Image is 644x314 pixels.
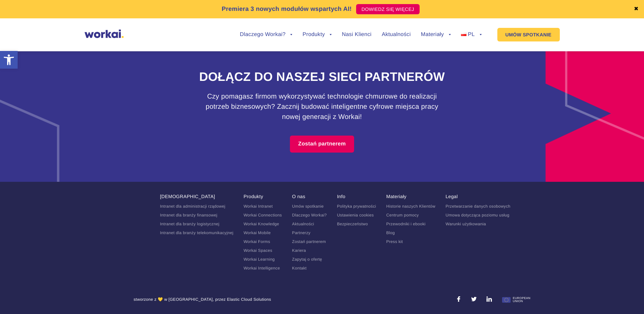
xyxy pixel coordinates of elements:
[302,32,332,37] a: Produkty
[421,32,451,37] a: Materiały
[160,204,225,209] a: Intranet dla administracji rządowej
[222,4,352,14] p: Premiera 3 nowych modułów wspartych AI!
[356,4,420,14] a: DOWIEDZ SIĘ WIĘCEJ
[160,194,215,199] a: [DEMOGRAPHIC_DATA]
[243,266,280,271] a: Workai Intelligence
[337,213,374,217] a: Ustawienia cookies
[445,222,486,226] a: Warunki użytkowania
[160,230,233,235] a: Intranet dla branży telekomunikacyjnej
[382,32,410,37] a: Aktualności
[337,222,368,226] a: Bezpieczeństwo
[243,194,263,199] a: Produkty
[292,213,327,217] a: Dlaczego Workai?
[160,222,219,226] a: Intranet dla branży logistycznej
[497,28,560,41] a: UMÓW SPOTKANIE
[292,239,326,244] a: Zostań partnerem
[292,266,307,271] a: Kontakt
[292,204,324,209] a: Umów spotkanie
[243,257,275,262] a: Workai Learning
[634,6,639,12] a: ✖
[243,230,271,235] a: Workai Mobile
[468,32,475,37] span: PL
[292,222,314,226] a: Aktualności
[292,194,305,199] a: O nas
[342,32,371,37] a: Nasi Klienci
[243,204,273,209] a: Workai Intranet
[203,91,441,122] h3: Czy pomagasz firmom wykorzystywać technologie chmurowe do realizacji potrzeb biznesowych? Zacznij...
[290,136,354,153] a: Zostań partnerem
[445,194,458,199] a: Legal
[160,213,217,217] a: Intranet dla branży finansowej
[134,296,271,306] div: stworzone z 💛 w [GEOGRAPHIC_DATA], przez Elastic Cloud Solutions
[386,204,436,209] a: Historie naszych Klientów
[292,230,310,235] a: Partnerzy
[292,248,306,253] a: Kariera
[337,204,376,209] a: Polityka prywatności
[3,256,187,311] iframe: Popup CTA
[386,239,403,244] a: Press kit
[386,222,426,226] a: Przewodniki i ebooki
[134,69,511,85] h2: Dołącz do naszej sieci partnerów
[445,213,509,217] a: Umowa dotycząca poziomu usług
[292,257,322,262] a: Zapytaj o ofertę
[386,230,395,235] a: Blog
[243,239,270,244] a: Workai Forms
[240,32,293,37] a: Dlaczego Workai?
[337,194,346,199] a: Info
[386,213,419,217] a: Centrum pomocy
[243,213,282,217] a: Workai Connections
[243,222,279,226] a: Workai Knowledge
[386,194,407,199] a: Materiały
[243,248,272,253] a: Workai Spaces
[445,204,510,209] a: Przetwarzanie danych osobowych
